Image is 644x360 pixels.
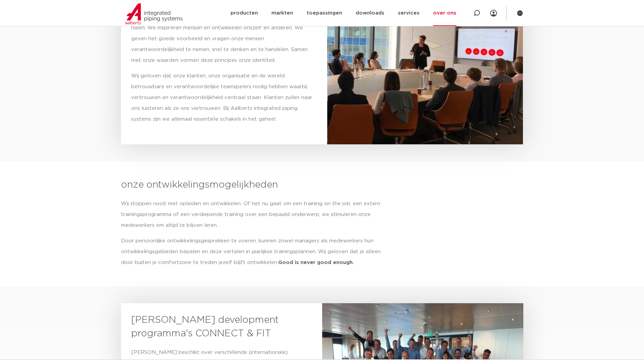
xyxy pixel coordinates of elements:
p: Het is onze stijl om mensen aan te moedigen het beste uit zichzelf te halen. We inspireren mensen... [131,12,317,66]
strong: Good is never good enough. [278,260,354,265]
p: Wij stoppen nooit met opleiden en ontwikkelen. Of het nu gaat om een training on the job, een ext... [121,198,386,231]
h3: onze ontwikkelingsmogelijkheden [121,178,386,192]
p: Wij geloven dat onze klanten, onze organisatie en de wereld betrouwbare en verantwoordelijke team... [131,71,317,125]
h3: [PERSON_NAME] development programma's CONNECT & FIT [131,313,312,340]
p: Door persoonlijke ontwikkelingsgesprekken te voeren, kunnen zowel managers als medewerkers hun on... [121,236,386,268]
